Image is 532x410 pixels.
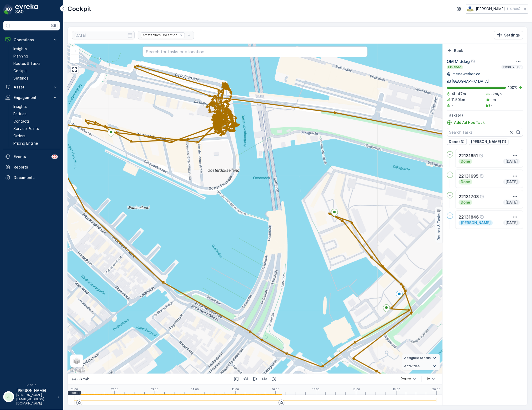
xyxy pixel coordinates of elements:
p: 12:00 [111,388,118,391]
p: 22131695 [459,173,479,179]
p: - [449,173,451,177]
p: 20:00 [432,388,441,391]
p: [DATE] [505,220,518,225]
p: Operations [14,37,49,43]
div: Help Tooltip Icon [471,59,475,64]
div: JJ [4,393,13,401]
p: 16:00 [272,388,279,391]
a: Entities [11,110,60,118]
div: 1x [426,377,430,381]
span: − [74,56,76,61]
p: Planning [13,54,28,59]
input: Search for tasks or a location [143,46,367,57]
p: 22131651 [459,153,478,159]
p: - [449,152,451,156]
a: Open this area in Google Maps (opens a new window) [69,367,86,374]
p: 11:00-20:00 [503,65,522,69]
img: logo_dark-DEwI_e13.png [15,4,38,15]
a: Reports [3,162,60,172]
a: Service Points [11,125,60,132]
p: 11:00:00 [68,391,80,395]
p: Contacts [13,119,30,124]
p: Insights [13,104,27,109]
button: Done (3) [447,139,467,145]
p: Insights [13,46,27,51]
p: Documents [14,175,58,180]
button: [PERSON_NAME](+02:00) [466,4,528,14]
a: Orders [11,132,60,140]
p: Cockpit [13,68,27,73]
p: [GEOGRAPHIC_DATA] [452,79,489,84]
button: Settings [494,31,523,39]
p: Done [460,159,471,164]
p: OM Middag [447,58,470,65]
p: [PERSON_NAME] [460,220,491,225]
p: 13:00 [151,388,158,391]
p: Done [460,179,471,185]
p: [PERSON_NAME][EMAIL_ADDRESS][DOMAIN_NAME] [16,393,55,406]
p: Done [460,200,471,205]
p: [PERSON_NAME] [16,388,55,393]
div: Route [401,377,411,381]
p: - [449,193,451,197]
input: dd/mm/yyyy [72,31,135,39]
p: 11:00 [71,388,78,391]
p: [PERSON_NAME] (1) [471,139,507,144]
p: medewerker-ca [452,71,481,77]
p: - [491,103,493,108]
a: Zoom Out [71,55,79,63]
button: Operations [3,35,60,45]
p: Done (3) [449,139,465,144]
p: Settings [13,76,28,81]
p: 18:00 [352,388,360,391]
p: 14:00 [191,388,199,391]
span: Assignee Status [404,356,431,360]
p: 22131846 [459,214,479,220]
p: ⌘B [51,24,56,28]
p: Events [14,154,48,159]
p: 4H 47m [452,91,466,97]
p: Cockpit [67,5,91,13]
button: Asset [3,82,60,92]
p: 99 [53,155,57,159]
p: [DATE] [505,159,518,164]
p: Pricing Engine [13,141,38,146]
a: Insights [11,103,60,110]
span: Activities [404,364,420,368]
a: Contacts [11,118,60,125]
p: - [452,103,453,108]
img: logo [3,4,14,15]
summary: Activities [402,362,440,370]
p: Service Points [13,126,39,131]
img: Google [69,367,86,374]
a: Add Ad Hoc Task [447,120,485,125]
p: 15:00 [232,388,239,391]
a: Back [447,48,463,53]
a: Pricing Engine [11,140,60,147]
p: Entities [13,111,27,117]
a: Planning [11,52,60,60]
p: -m [491,97,496,102]
a: Documents [3,172,60,183]
a: Routes & Tasks [11,60,60,67]
span: v 1.52.0 [3,384,60,387]
p: Engagement [14,95,49,100]
div: Help Tooltip Icon [479,154,483,158]
button: JJ[PERSON_NAME][PERSON_NAME][EMAIL_ADDRESS][DOMAIN_NAME] [3,388,60,406]
a: Events99 [3,151,60,162]
div: Help Tooltip Icon [480,195,484,199]
p: [DATE] [505,200,518,205]
div: Help Tooltip Icon [480,215,484,219]
button: Engagement [3,92,60,103]
p: Asset [14,85,49,90]
a: Cockpit [11,67,60,75]
p: Routes & Tasks [436,213,442,240]
p: Settings [504,33,520,38]
p: Routes & Tasks [13,61,40,66]
p: - [449,214,451,218]
p: Finished [448,65,462,69]
summary: Assignee Status [402,354,440,362]
p: ( +02:00 ) [507,7,520,11]
p: 11.50km [452,97,466,102]
p: Orders [13,133,25,139]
